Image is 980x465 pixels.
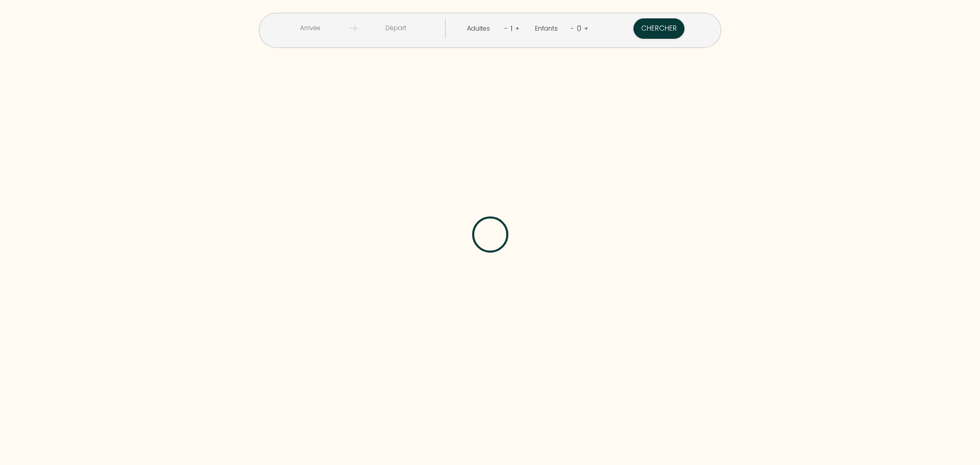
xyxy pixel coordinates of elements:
[271,18,349,38] input: Arrivée
[571,23,574,33] a: -
[584,23,589,33] a: +
[574,20,584,37] div: 0
[467,24,494,34] div: Adultes
[633,18,684,39] button: Chercher
[504,23,508,33] a: -
[508,20,515,37] div: 1
[349,25,357,32] img: guests
[515,23,520,33] a: +
[535,24,561,34] div: Enfants
[357,18,435,38] input: Départ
